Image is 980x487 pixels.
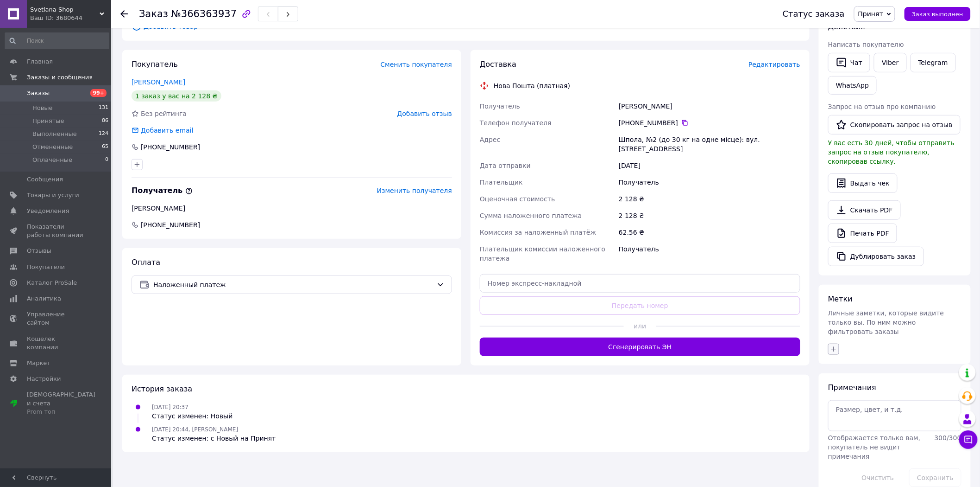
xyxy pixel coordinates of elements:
[141,110,187,117] span: Без рейтинга
[480,179,523,186] span: Плательщик
[27,295,61,303] span: Аналитика
[828,224,897,243] a: Печать PDF
[480,212,582,219] span: Сумма наложенного платежа
[480,274,800,293] input: Номер экспресс-накладной
[27,175,63,184] span: Сообщения
[27,89,50,97] span: Заказы
[32,104,53,112] span: Новые
[140,220,201,230] span: [PHONE_NUMBER]
[99,130,108,138] span: 124
[32,143,73,151] span: Отмененные
[152,404,188,410] span: [DATE] 20:37
[912,11,963,18] span: Заказ выполнен
[828,247,924,266] button: Дублировать заказ
[828,76,877,95] a: WhatsApp
[828,115,961,135] button: Скопировать запрос на отзыв
[935,434,961,442] span: 300 / 300
[27,263,65,271] span: Покупатели
[132,186,193,195] span: Получатель
[105,156,108,164] span: 0
[748,61,800,68] span: Редактировать
[480,338,800,356] button: Сгенерировать ЭН
[27,310,86,327] span: Управление сайтом
[27,335,86,352] span: Кошелек компании
[828,200,901,220] a: Скачать PDF
[480,60,516,69] span: Доставка
[624,321,656,331] span: или
[120,9,128,19] div: Вернуться назад
[828,383,876,392] span: Примечания
[905,7,971,21] button: Заказ выполнен
[32,156,72,164] span: Оплаченные
[480,195,555,203] span: Оценочная стоимость
[828,22,865,31] span: Действия
[828,295,853,303] span: Метки
[132,60,178,69] span: Покупатель
[131,126,195,135] div: Добавить email
[152,426,238,433] span: [DATE] 20:44, [PERSON_NAME]
[480,162,531,169] span: Дата отправки
[171,8,237,19] span: №366363937
[30,14,111,22] div: Ваш ID: 3680644
[480,229,596,236] span: Комиссия за наложенный платёж
[27,408,95,416] div: Prom топ
[132,204,452,213] div: [PERSON_NAME]
[959,430,978,449] button: Чат с покупателем
[102,117,108,125] span: 86
[480,103,520,110] span: Получатель
[874,53,906,72] a: Viber
[5,32,109,49] input: Поиск
[911,53,956,72] a: Telegram
[828,53,870,72] button: Чат
[381,61,452,68] span: Сменить покупателя
[27,191,79,199] span: Товары и услуги
[480,136,500,143] span: Адрес
[102,143,108,151] span: 65
[140,126,195,135] div: Добавить email
[491,81,572,90] div: Нова Пошта (платная)
[617,241,802,267] div: Получатель
[783,9,845,19] div: Статус заказа
[828,41,904,48] span: Написать покупателю
[858,10,883,18] span: Принят
[617,157,802,174] div: [DATE]
[617,174,802,191] div: Получатель
[132,90,221,102] div: 1 заказ у вас на 2 128 ₴
[140,142,201,152] div: [PHONE_NUMBER]
[828,173,898,193] button: Выдать чек
[617,207,802,224] div: 2 128 ₴
[828,434,921,460] span: Отображается только вам, покупатель не видит примечания
[153,280,433,290] span: Наложенный платеж
[828,139,955,165] span: У вас есть 30 дней, чтобы отправить запрос на отзыв покупателю, скопировав ссылку.
[32,130,77,138] span: Выполненные
[27,207,69,215] span: Уведомления
[152,434,276,443] div: Статус изменен: с Новый на Принят
[27,247,51,255] span: Отзывы
[617,224,802,241] div: 62.56 ₴
[132,384,192,393] span: История заказа
[27,375,61,383] span: Настройки
[32,117,64,125] span: Принятые
[99,104,108,112] span: 131
[480,119,552,127] span: Телефон получателя
[828,309,944,335] span: Личные заметки, которые видите только вы. По ним можно фильтровать заказы
[377,187,452,194] span: Изменить получателя
[30,6,100,14] span: Svetlana Shop
[617,131,802,157] div: Шпола, №2 (до 30 кг на одне місце): вул. [STREET_ADDRESS]
[397,110,452,117] span: Добавить отзыв
[27,73,93,82] span: Заказы и сообщения
[828,103,936,110] span: Запрос на отзыв про компанию
[139,8,168,19] span: Заказ
[90,89,107,97] span: 99+
[480,245,605,262] span: Плательщик комиссии наложенного платежа
[27,279,77,287] span: Каталог ProSale
[27,58,53,66] span: Главная
[27,391,95,416] span: [DEMOGRAPHIC_DATA] и счета
[617,98,802,115] div: [PERSON_NAME]
[27,223,86,239] span: Показатели работы компании
[132,78,185,86] a: [PERSON_NAME]
[27,359,50,367] span: Маркет
[619,118,800,128] div: [PHONE_NUMBER]
[152,411,232,421] div: Статус изменен: Новый
[617,191,802,207] div: 2 128 ₴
